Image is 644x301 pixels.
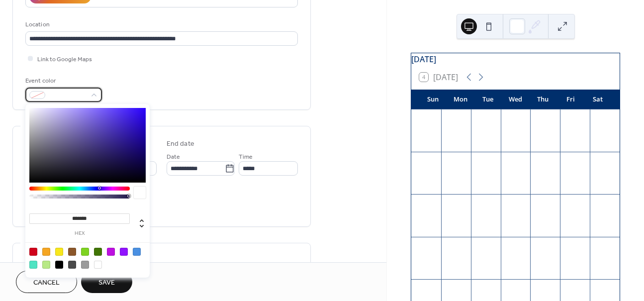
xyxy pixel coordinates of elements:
div: Wed [502,90,529,109]
div: 3 [504,112,511,120]
div: 29 [444,282,452,290]
div: [DATE] [411,53,620,65]
button: Save [81,271,132,293]
div: 28 [414,282,422,290]
span: Cancel [33,278,60,288]
div: 6 [593,112,600,120]
div: #7ED321 [81,248,89,256]
div: 8 [444,155,452,162]
div: 18 [533,197,541,204]
div: 12 [563,155,570,162]
div: 9 [474,155,481,162]
div: Event color [25,76,100,86]
div: 23 [474,240,481,247]
div: 24 [504,240,511,247]
div: #FFFFFF [94,261,102,269]
div: 4 [593,282,600,290]
div: 4 [533,112,541,120]
span: Time [239,152,253,162]
div: 27 [593,240,600,247]
div: #9B9B9B [81,261,89,269]
div: #9013FE [120,248,128,256]
div: #4A90E2 [133,248,141,256]
div: #000000 [55,261,63,269]
div: 1 [504,282,511,290]
div: 19 [563,197,570,204]
div: 7 [414,155,422,162]
div: End date [167,139,194,149]
div: #D0021B [29,248,37,256]
div: Tue [474,90,502,109]
div: #417505 [94,248,102,256]
div: #F5A623 [42,248,50,256]
div: 11 [533,155,541,162]
div: Sat [584,90,612,109]
span: Link to Google Maps [37,54,92,65]
label: hex [29,231,130,236]
div: 10 [504,155,511,162]
div: #BD10E0 [107,248,115,256]
div: #4A4A4A [68,261,76,269]
div: 15 [444,197,452,204]
div: #F8E71C [55,248,63,256]
div: 16 [474,197,481,204]
div: 17 [504,197,511,204]
div: 14 [414,197,422,204]
div: 2 [474,112,481,120]
div: 25 [533,240,541,247]
div: 5 [563,112,570,120]
span: Date [167,152,180,162]
div: #50E3C2 [29,261,37,269]
div: 3 [563,282,570,290]
div: 13 [593,155,600,162]
div: 31 [414,112,422,120]
div: #B8E986 [42,261,50,269]
div: Location [25,19,296,30]
div: Fri [556,90,584,109]
div: Sun [419,90,447,109]
div: 30 [474,282,481,290]
span: Save [98,278,115,288]
div: 21 [414,240,422,247]
div: #8B572A [68,248,76,256]
div: 22 [444,240,452,247]
div: Mon [447,90,474,109]
div: Thu [529,90,556,109]
div: 20 [593,197,600,204]
div: 1 [444,112,452,120]
div: 2 [533,282,541,290]
div: 26 [563,240,570,247]
button: Cancel [16,271,77,293]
